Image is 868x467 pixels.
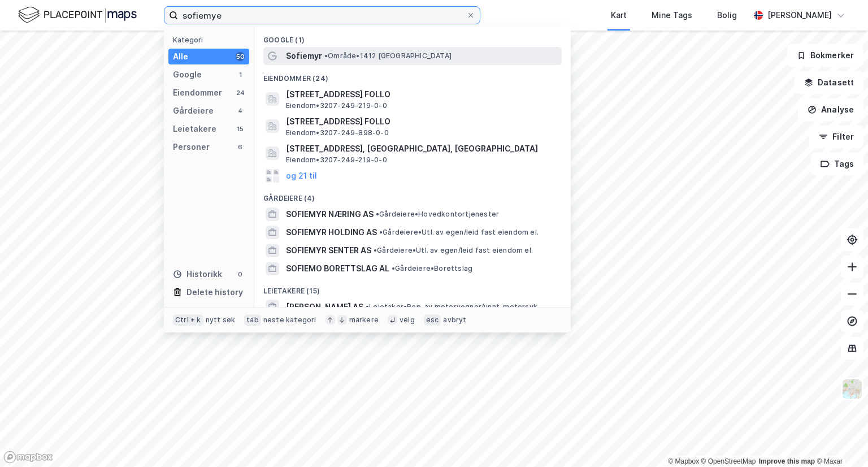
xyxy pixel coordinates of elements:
[236,106,245,115] div: 4
[701,457,756,465] a: OpenStreetMap
[392,264,395,273] span: •
[286,244,371,257] span: SOFIEMYR SENTER AS
[173,122,216,136] div: Leietakere
[400,315,415,325] div: velg
[173,140,210,154] div: Personer
[376,210,379,218] span: •
[795,71,863,94] button: Datasett
[443,315,466,325] div: avbryt
[3,451,53,464] a: Mapbox homepage
[286,128,389,137] span: Eiendom • 3207-249-898-0-0
[286,115,557,128] span: [STREET_ADDRESS] FOLLO
[173,104,214,118] div: Gårdeiere
[811,413,868,467] div: Kontrollprogram for chat
[236,270,245,279] div: 0
[286,300,363,314] span: [PERSON_NAME] AS
[286,88,557,101] span: [STREET_ADDRESS] FOLLO
[324,51,328,60] span: •
[376,210,499,219] span: Gårdeiere • Hovedkontortjenester
[286,169,317,183] button: og 21 til
[366,302,369,311] span: •
[236,70,245,79] div: 1
[379,228,383,236] span: •
[841,378,863,400] img: Z
[349,315,379,325] div: markere
[236,142,245,152] div: 6
[286,207,374,221] span: SOFIEMYR NÆRING AS
[767,8,832,22] div: [PERSON_NAME]
[236,124,245,133] div: 15
[811,413,868,467] iframe: Chat Widget
[173,267,222,281] div: Historikk
[254,27,571,47] div: Google (1)
[798,98,863,121] button: Analyse
[668,457,699,465] a: Mapbox
[178,7,466,24] input: Søk på adresse, matrikkel, gårdeiere, leietakere eller personer
[236,88,245,97] div: 24
[254,185,571,205] div: Gårdeiere (4)
[173,68,202,81] div: Google
[254,65,571,85] div: Eiendommer (24)
[809,126,863,148] button: Filter
[173,36,249,44] div: Kategori
[286,262,389,275] span: SOFIEMO BORETTSLAG AL
[173,86,222,100] div: Eiendommer
[286,101,387,110] span: Eiendom • 3207-249-219-0-0
[286,226,377,239] span: SOFIEMYR HOLDING AS
[787,44,863,67] button: Bokmerker
[186,286,243,299] div: Delete history
[424,314,441,326] div: esc
[18,5,137,25] img: logo.f888ab2527a4732fd821a326f86c7f29.svg
[374,246,533,255] span: Gårdeiere • Utl. av egen/leid fast eiendom el.
[717,8,737,22] div: Bolig
[173,50,188,63] div: Alle
[611,8,627,22] div: Kart
[286,49,322,63] span: Sofiemyr
[366,302,539,312] span: Leietaker • Rep. av motorvogner/unnt. motorsyk.
[324,51,452,60] span: Område • 1412 [GEOGRAPHIC_DATA]
[392,264,472,273] span: Gårdeiere • Borettslag
[236,52,245,61] div: 50
[379,228,539,237] span: Gårdeiere • Utl. av egen/leid fast eiendom el.
[811,153,863,175] button: Tags
[286,155,387,165] span: Eiendom • 3207-249-219-0-0
[759,457,815,465] a: Improve this map
[206,315,236,325] div: nytt søk
[374,246,377,254] span: •
[263,315,316,325] div: neste kategori
[173,314,203,326] div: Ctrl + k
[244,314,261,326] div: tab
[286,142,557,155] span: [STREET_ADDRESS], [GEOGRAPHIC_DATA], [GEOGRAPHIC_DATA]
[652,8,692,22] div: Mine Tags
[254,278,571,298] div: Leietakere (15)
